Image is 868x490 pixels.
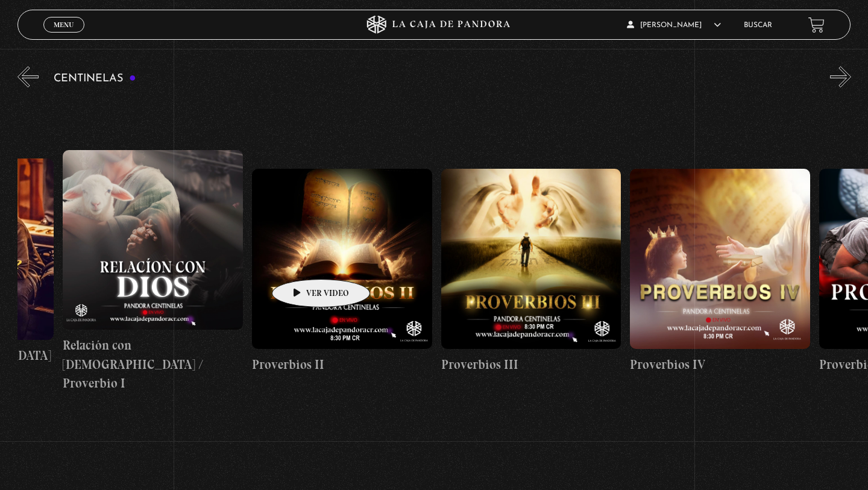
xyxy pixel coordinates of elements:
[808,17,825,33] a: View your shopping cart
[63,96,243,446] a: Relación con [DEMOGRAPHIC_DATA] / Proverbio I
[441,96,621,446] a: Proverbios III
[627,22,721,29] span: [PERSON_NAME]
[63,336,243,393] h4: Relación con [DEMOGRAPHIC_DATA] / Proverbio I
[744,22,772,29] a: Buscar
[630,96,810,446] a: Proverbios IV
[54,73,136,84] h3: Centinelas
[252,96,432,446] a: Proverbios II
[630,355,810,374] h4: Proverbios IV
[17,66,39,87] button: Previous
[50,31,78,40] span: Cerrar
[252,355,432,374] h4: Proverbios II
[441,355,621,374] h4: Proverbios III
[54,21,74,28] span: Menu
[830,66,851,87] button: Next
